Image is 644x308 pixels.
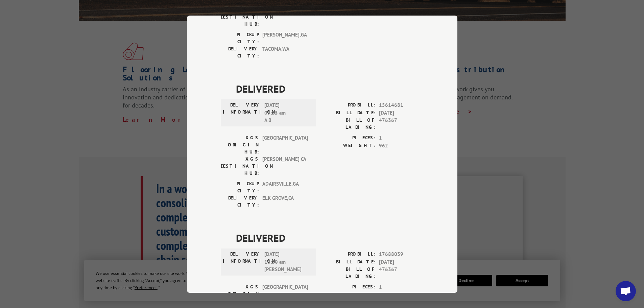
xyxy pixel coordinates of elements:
[262,31,308,45] span: [PERSON_NAME] , GA
[379,291,424,299] span: 575
[322,134,376,142] label: PIECES:
[379,266,424,280] span: 476367
[221,156,259,177] label: XGS DESTINATION HUB:
[322,109,376,117] label: BILL DATE:
[262,283,308,305] span: [GEOGRAPHIC_DATA]
[221,45,259,60] label: DELIVERY CITY:
[322,142,376,149] label: WEIGHT:
[322,101,376,109] label: PROBILL:
[322,283,376,291] label: PIECES:
[264,251,310,274] span: [DATE] 10:30 am [PERSON_NAME]
[379,283,424,291] span: 1
[379,251,424,258] span: 17688039
[379,258,424,266] span: [DATE]
[236,81,424,96] span: DELIVERED
[322,266,376,280] label: BILL OF LADING:
[322,117,376,131] label: BILL OF LADING:
[379,117,424,131] span: 476367
[262,45,308,60] span: TACOMA , WA
[221,31,259,45] label: PICKUP CITY:
[616,281,636,301] div: Open chat
[262,194,308,209] span: ELK GROVE , CA
[221,194,259,209] label: DELIVERY CITY:
[322,251,376,258] label: PROBILL:
[236,230,424,245] span: DELIVERED
[262,6,308,28] span: [GEOGRAPHIC_DATA]
[262,134,308,156] span: [GEOGRAPHIC_DATA]
[221,6,259,28] label: XGS DESTINATION HUB:
[221,283,259,305] label: XGS ORIGIN HUB:
[262,156,308,177] span: [PERSON_NAME] CA
[223,251,261,274] label: DELIVERY INFORMATION:
[221,134,259,156] label: XGS ORIGIN HUB:
[379,109,424,117] span: [DATE]
[223,101,261,124] label: DELIVERY INFORMATION:
[262,180,308,194] span: ADAIRSVILLE , GA
[322,291,376,299] label: WEIGHT:
[379,134,424,142] span: 1
[221,180,259,194] label: PICKUP CITY:
[379,142,424,149] span: 962
[264,101,310,124] span: [DATE] 09:35 am A B
[322,258,376,266] label: BILL DATE:
[379,101,424,109] span: 15614681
